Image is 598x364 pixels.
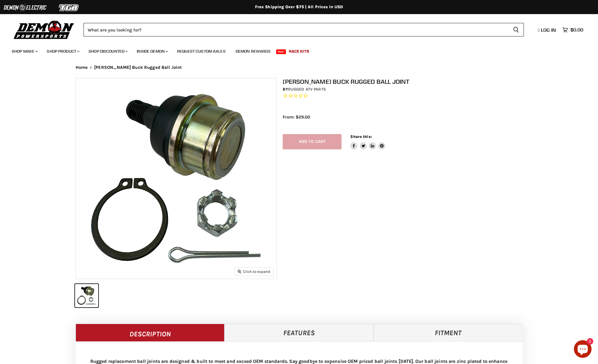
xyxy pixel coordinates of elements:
div: by [283,86,529,93]
h1: [PERSON_NAME] Buck Rugged Ball Joint [283,78,529,85]
a: Shop Product [42,45,83,57]
span: [PERSON_NAME] Buck Rugged Ball Joint [94,65,182,70]
img: John Deere Buck Rugged Ball Joint [76,78,276,279]
a: $0.00 [559,26,586,34]
button: Click to expand [235,268,273,275]
aside: Share this: [350,134,385,150]
img: TGB Logo 2 [47,2,91,13]
span: Log in [541,27,556,33]
ul: Main menu [7,43,582,57]
a: Home [76,65,88,70]
a: Request Custom Axles [173,45,230,57]
a: Demon Rewards [231,45,275,57]
a: Shop Discounted [84,45,131,57]
span: Share this: [350,134,372,139]
span: $0.00 [570,27,583,33]
div: Free Shipping Over $75 | All Prices In USD [64,4,534,10]
a: Rugged ATV Parts [288,87,326,92]
a: Race Kits [284,45,314,57]
a: Description [76,324,225,341]
img: Demon Powersports [12,19,76,40]
span: Rated 0.0 out of 5 stars 0 reviews [283,93,529,99]
nav: Breadcrumbs [64,65,534,70]
a: Fitment [374,324,523,341]
inbox-online-store-chat: Shopify online store chat [572,340,593,359]
a: Inside Demon [132,45,171,57]
a: Log in [535,27,559,33]
input: Search [84,23,508,36]
button: John Deere Buck Rugged Ball Joint thumbnail [75,284,98,307]
form: Product [84,23,524,36]
span: Click to expand [238,269,270,274]
a: Features [224,324,374,341]
button: Search [508,23,524,36]
img: Demon Electric Logo 2 [3,2,47,13]
span: From: $29.00 [283,114,310,120]
span: New! [276,49,286,54]
a: Shop Make [7,45,41,57]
